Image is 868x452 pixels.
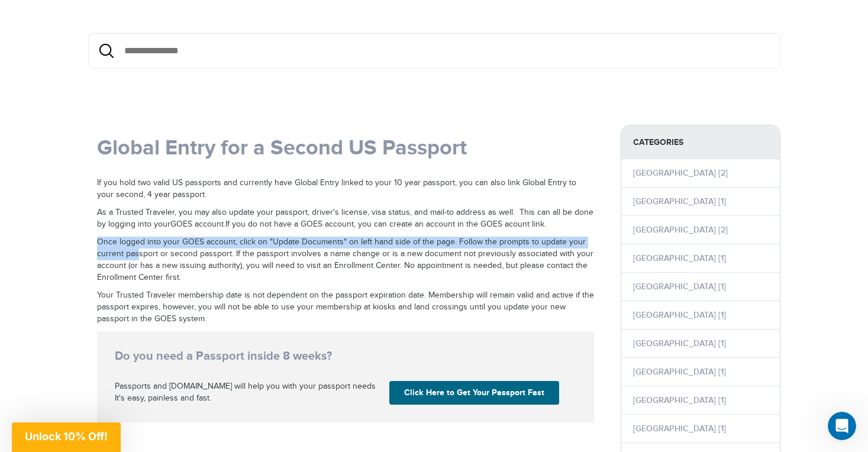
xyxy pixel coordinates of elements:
[828,412,856,440] iframe: Intercom live chat
[389,381,559,405] a: Click Here to Get Your Passport Fast
[633,338,726,348] a: [GEOGRAPHIC_DATA] [1]
[633,424,726,434] a: [GEOGRAPHIC_DATA] [1]
[633,367,726,377] a: [GEOGRAPHIC_DATA] [1]
[97,237,594,284] p: Once logged into your GOES account, click on "Update Documents" on left hand side of the page. Fo...
[25,430,108,443] span: Unlock 10% Off!
[633,395,726,405] a: [GEOGRAPHIC_DATA] [1]
[633,310,726,320] a: [GEOGRAPHIC_DATA] [1]
[88,33,780,69] div: {/exp:low_search:form}
[97,137,594,160] h1: Global Entry for a Second US Passport
[633,282,726,292] a: [GEOGRAPHIC_DATA] [1]
[633,225,728,235] a: [GEOGRAPHIC_DATA] [2]
[633,253,726,263] a: [GEOGRAPHIC_DATA] [1]
[115,349,576,363] strong: Do you need a Passport inside 8 weeks?
[12,422,121,452] div: Unlock 10% Off!
[97,290,594,325] p: Your Trusted Traveler membership date is not dependent on the passport expiration date. Membershi...
[170,219,225,229] a: GOES account.
[633,168,728,178] a: [GEOGRAPHIC_DATA] [2]
[97,177,594,201] p: If you hold two valid US passports and currently have Global Entry linked to your 10 year passpor...
[621,125,780,159] strong: Categories
[633,196,726,206] a: [GEOGRAPHIC_DATA] [1]
[110,381,385,405] div: Passports and [DOMAIN_NAME] will help you with your passport needs It's easy, painless and fast.
[97,207,594,231] p: As a Trusted Traveler, you may also update your passport, driver's license, visa status, and mail...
